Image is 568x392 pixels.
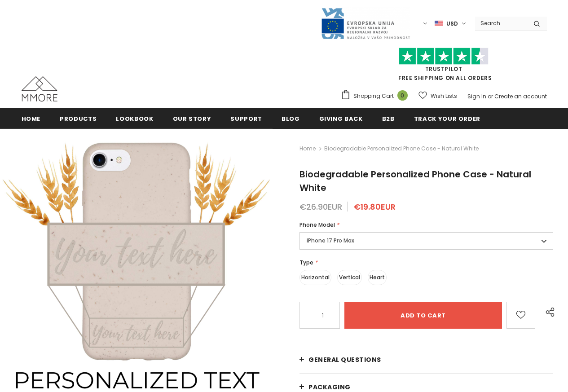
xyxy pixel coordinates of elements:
a: Create an account [494,92,547,100]
img: USD [435,20,443,27]
span: Phone Model [299,221,335,229]
input: Add to cart [344,302,502,329]
span: Biodegradable Personalized Phone Case - Natural White [299,168,531,194]
a: Giving back [319,108,363,128]
a: B2B [382,108,395,128]
label: iPhone 17 Pro Max [299,232,553,250]
span: or [488,92,493,100]
span: Products [60,115,97,123]
a: Products [60,108,97,128]
a: Wish Lists [418,88,457,104]
label: Vertical [337,270,362,285]
input: Search Site [475,17,527,30]
a: Blog [282,108,300,128]
span: Giving back [319,115,363,123]
span: 0 [397,90,408,101]
span: Biodegradable Personalized Phone Case - Natural White [324,143,479,154]
span: Shopping Cart [353,92,394,101]
a: General Questions [299,346,553,373]
a: Home [22,108,41,128]
span: USD [446,19,458,28]
a: support [230,108,262,128]
span: €26.90EUR [299,201,342,212]
img: Javni Razpis [321,7,410,40]
span: €19.80EUR [354,201,396,212]
img: MMORE Cases [22,76,57,101]
span: General Questions [308,355,381,364]
img: Trust Pilot Stars [399,48,489,65]
span: Blog [282,115,300,123]
span: Track your order [414,115,480,123]
span: Wish Lists [431,92,457,101]
span: PACKAGING [308,383,351,392]
span: Our Story [173,115,211,123]
a: Home [299,143,316,154]
span: Type [299,259,313,266]
a: Lookbook [116,108,153,128]
label: Heart [368,270,387,285]
a: Javni Razpis [321,19,410,27]
span: FREE SHIPPING ON ALL ORDERS [341,52,547,82]
span: support [230,115,262,123]
a: Sign In [467,92,486,100]
label: Horizontal [299,270,331,285]
span: Home [22,115,41,123]
a: Shopping Cart 0 [341,89,412,103]
a: Trustpilot [425,65,462,73]
a: Our Story [173,108,211,128]
a: Track your order [414,108,480,128]
span: B2B [382,115,395,123]
span: Lookbook [116,115,153,123]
